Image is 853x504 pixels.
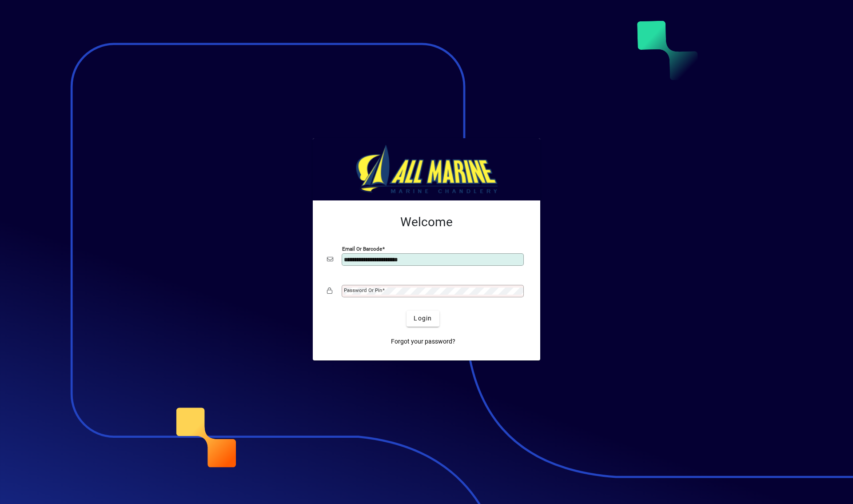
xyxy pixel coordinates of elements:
[414,314,432,323] span: Login
[391,337,455,346] span: Forgot your password?
[387,334,459,350] a: Forgot your password?
[342,245,382,252] mat-label: Email or Barcode
[344,287,382,293] mat-label: Password or Pin
[407,311,439,327] button: Login
[327,215,526,230] h2: Welcome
